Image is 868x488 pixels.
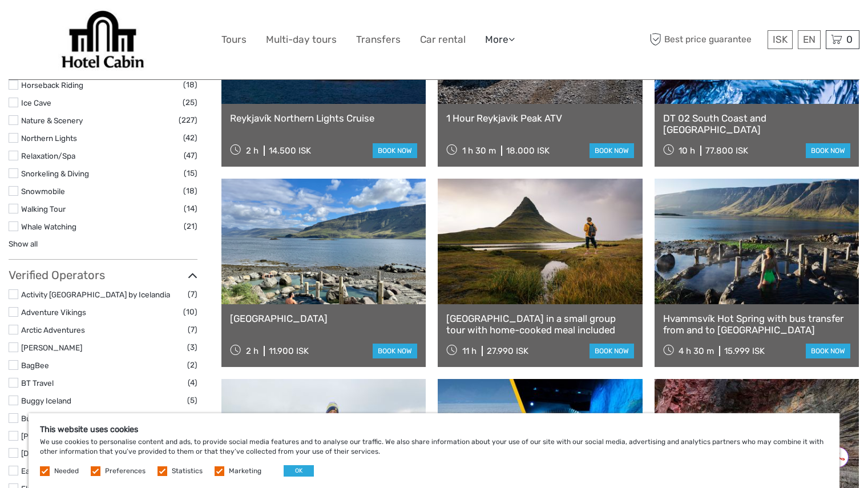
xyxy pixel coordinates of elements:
[21,151,75,160] a: Relaxation/Spa
[21,134,77,143] a: Northern Lights
[179,114,197,127] span: (227)
[21,308,86,317] a: Adventure Vikings
[188,288,197,301] span: (7)
[679,146,695,156] span: 10 h
[187,358,197,372] span: (2)
[246,346,259,356] span: 2 h
[21,361,49,370] a: BagBee
[184,167,197,180] span: (15)
[183,131,197,144] span: (42)
[21,222,76,231] a: Whale Watching
[105,466,146,476] label: Preferences
[184,149,197,162] span: (47)
[131,18,145,31] button: Open LiveChat chat widget
[21,343,82,352] a: [PERSON_NAME]
[462,146,496,156] span: 1 h 30 m
[806,143,850,158] a: book now
[420,31,466,48] a: Car rental
[54,466,79,476] label: Needed
[183,96,197,109] span: (25)
[373,344,417,358] a: book now
[845,34,854,45] span: 0
[21,98,51,107] a: Ice Cave
[506,146,550,156] div: 18.000 ISK
[230,313,417,324] a: [GEOGRAPHIC_DATA]
[21,325,85,334] a: Arctic Adventures
[221,31,247,48] a: Tours
[184,220,197,233] span: (21)
[58,9,148,71] img: Our services
[188,323,197,336] span: (7)
[9,239,38,248] a: Show all
[485,31,515,48] a: More
[663,112,850,136] a: DT 02 South Coast and [GEOGRAPHIC_DATA]
[246,146,259,156] span: 2 h
[184,412,197,425] span: (21)
[21,116,83,125] a: Nature & Scenery
[9,268,197,282] h3: Verified Operators
[284,465,314,477] button: OK
[183,305,197,318] span: (10)
[462,346,477,356] span: 11 h
[183,184,197,197] span: (18)
[21,414,135,423] a: BusTravel [GEOGRAPHIC_DATA]
[269,146,311,156] div: 14.500 ISK
[184,202,197,215] span: (14)
[487,346,528,356] div: 27.990 ISK
[373,143,417,158] a: book now
[21,449,125,458] a: [DOMAIN_NAME] by Icelandia
[40,425,828,434] h5: This website uses cookies
[446,313,633,336] a: [GEOGRAPHIC_DATA] in a small group tour with home-cooked meal included
[269,346,309,356] div: 11.900 ISK
[183,78,197,91] span: (18)
[590,344,634,358] a: book now
[21,169,89,178] a: Snorkeling & Diving
[647,30,765,49] span: Best price guarantee
[230,112,417,124] a: Reykjavík Northern Lights Cruise
[724,346,765,356] div: 15.999 ISK
[21,187,65,196] a: Snowmobile
[590,143,634,158] a: book now
[798,30,821,49] div: EN
[21,80,83,90] a: Horseback Riding
[187,341,197,354] span: (3)
[188,376,197,389] span: (4)
[705,146,748,156] div: 77.800 ISK
[16,20,129,29] p: We're away right now. Please check back later!
[446,112,633,124] a: 1 Hour Reykjavik Peak ATV
[172,466,203,476] label: Statistics
[187,394,197,407] span: (5)
[773,34,788,45] span: ISK
[21,431,120,441] a: [PERSON_NAME] The Guide
[806,344,850,358] a: book now
[29,413,839,488] div: We use cookies to personalise content and ads, to provide social media features and to analyse ou...
[356,31,401,48] a: Transfers
[21,396,71,405] a: Buggy Iceland
[229,466,261,476] label: Marketing
[679,346,714,356] span: 4 h 30 m
[21,204,66,213] a: Walking Tour
[663,313,850,336] a: Hvammsvík Hot Spring with bus transfer from and to [GEOGRAPHIC_DATA]
[21,378,54,388] a: BT Travel
[266,31,337,48] a: Multi-day tours
[21,290,170,299] a: Activity [GEOGRAPHIC_DATA] by Icelandia
[21,466,54,475] a: EastWest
